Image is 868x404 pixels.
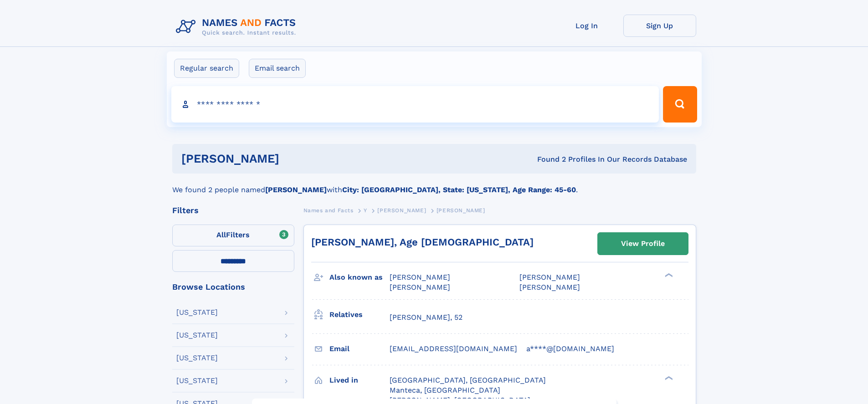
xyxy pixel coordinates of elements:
h3: Lived in [329,373,390,388]
div: Found 2 Profiles In Our Records Database [408,154,687,164]
div: [US_STATE] [176,354,218,362]
a: Sign Up [623,15,696,37]
h1: [PERSON_NAME] [181,153,408,164]
a: Y [364,205,367,216]
img: Logo Names and Facts [172,15,303,39]
a: View Profile [598,233,688,255]
span: [PERSON_NAME] [390,283,450,291]
div: [US_STATE] [176,309,218,316]
button: Search Button [663,86,697,123]
span: [GEOGRAPHIC_DATA], [GEOGRAPHIC_DATA] [390,376,546,384]
b: [PERSON_NAME] [265,185,327,194]
div: [US_STATE] [176,377,218,384]
div: [US_STATE] [176,332,218,339]
span: [EMAIL_ADDRESS][DOMAIN_NAME] [390,344,517,353]
div: ❯ [663,375,673,381]
div: ❯ [663,272,673,278]
input: search input [171,86,659,123]
label: Email search [249,59,306,78]
label: Filters [172,225,294,246]
span: [PERSON_NAME] [377,207,426,214]
a: Log In [550,15,623,37]
h3: Email [329,341,390,357]
div: We found 2 people named with . [172,174,696,195]
a: [PERSON_NAME] [377,205,426,216]
span: [PERSON_NAME] [437,207,485,214]
span: All [216,230,226,239]
h3: Relatives [329,307,390,322]
div: View Profile [621,233,665,254]
label: Regular search [174,59,239,78]
span: [PERSON_NAME] [519,273,580,281]
span: [PERSON_NAME] [519,283,580,291]
div: Filters [172,206,294,215]
b: City: [GEOGRAPHIC_DATA], State: [US_STATE], Age Range: 45-60 [342,185,576,194]
h3: Also known as [329,270,390,285]
span: Y [364,207,367,214]
div: Browse Locations [172,283,294,291]
span: [PERSON_NAME] [390,273,450,281]
a: Names and Facts [303,205,354,216]
a: [PERSON_NAME], Age [DEMOGRAPHIC_DATA] [311,236,534,248]
a: [PERSON_NAME], 52 [390,312,462,322]
span: Manteca, [GEOGRAPHIC_DATA] [390,386,500,394]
